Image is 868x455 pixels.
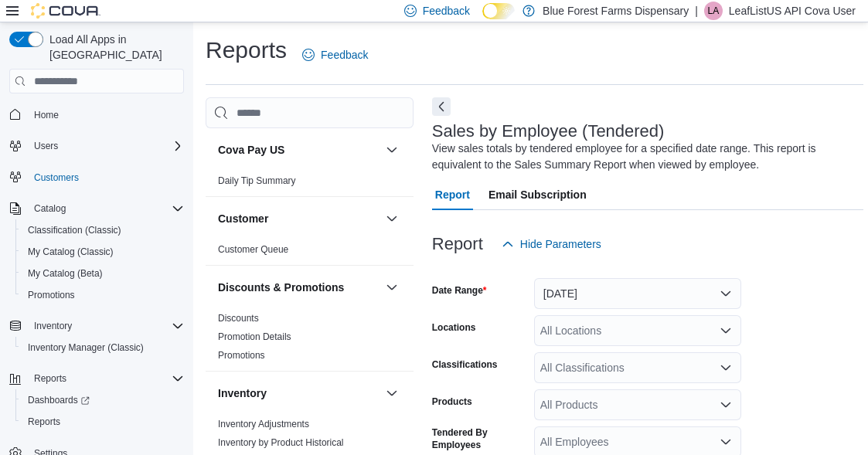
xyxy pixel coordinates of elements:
[218,175,296,187] span: Daily Tip Summary
[28,224,121,236] span: Classification (Classic)
[22,243,120,261] a: My Catalog (Classic)
[206,240,414,265] div: Customer
[28,168,85,187] a: Customers
[218,331,291,342] a: Promotion Details
[28,317,78,335] button: Inventory
[206,171,414,196] div: Cova Pay US
[28,267,103,280] span: My Catalog (Beta)
[218,142,284,158] h3: Cova Pay US
[22,338,150,357] a: Inventory Manager (Classic)
[383,141,401,159] button: Cova Pay US
[729,2,856,20] p: LeafListUS API Cova User
[432,122,665,141] h3: Sales by Employee (Tendered)
[3,315,190,337] button: Inventory
[218,243,288,256] span: Customer Queue
[34,372,66,385] span: Reports
[22,286,81,304] a: Promotions
[22,391,96,409] a: Dashboards
[423,3,470,19] span: Feedback
[218,419,309,430] a: Inventory Adjustments
[720,324,732,337] button: Open list of options
[22,264,184,283] span: My Catalog (Beta)
[15,389,190,411] a: Dashboards
[15,411,190,433] button: Reports
[22,413,184,431] span: Reports
[218,280,380,295] button: Discounts & Promotions
[218,385,267,401] h3: Inventory
[28,317,184,335] span: Inventory
[206,309,414,371] div: Discounts & Promotions
[218,385,380,401] button: Inventory
[383,278,401,297] button: Discounts & Promotions
[3,135,190,157] button: Users
[218,418,309,430] span: Inventory Adjustments
[22,221,128,239] a: Classification (Classic)
[383,384,401,402] button: Inventory
[482,19,483,20] span: Dark Mode
[22,391,184,409] span: Dashboards
[704,2,723,20] div: LeafListUS API Cova User
[28,394,90,406] span: Dashboards
[22,221,184,239] span: Classification (Classic)
[15,219,190,241] button: Classification (Classic)
[22,264,109,283] a: My Catalog (Beta)
[15,263,190,284] button: My Catalog (Beta)
[218,313,259,324] a: Discounts
[3,368,190,389] button: Reports
[3,166,190,188] button: Customers
[432,235,483,253] h3: Report
[695,2,698,20] p: |
[28,289,75,301] span: Promotions
[707,2,719,20] span: LA
[432,358,498,371] label: Classifications
[28,137,64,155] button: Users
[720,399,732,411] button: Open list of options
[218,349,265,362] span: Promotions
[218,331,291,343] span: Promotion Details
[432,97,451,116] button: Next
[720,436,732,448] button: Open list of options
[321,47,368,63] span: Feedback
[34,109,59,121] span: Home
[432,396,472,408] label: Products
[534,278,741,309] button: [DATE]
[15,241,190,263] button: My Catalog (Classic)
[218,436,344,449] span: Inventory by Product Historical
[28,104,184,124] span: Home
[218,142,380,158] button: Cova Pay US
[22,286,184,304] span: Promotions
[15,284,190,306] button: Promotions
[435,179,470,210] span: Report
[22,338,184,357] span: Inventory Manager (Classic)
[28,106,65,124] a: Home
[43,32,184,63] span: Load All Apps in [GEOGRAPHIC_DATA]
[432,284,487,297] label: Date Range
[218,437,344,448] a: Inventory by Product Historical
[218,211,380,226] button: Customer
[432,321,476,334] label: Locations
[31,3,100,19] img: Cova
[218,350,265,361] a: Promotions
[218,280,344,295] h3: Discounts & Promotions
[28,341,144,354] span: Inventory Manager (Classic)
[28,137,184,155] span: Users
[218,244,288,255] a: Customer Queue
[218,312,259,324] span: Discounts
[15,337,190,358] button: Inventory Manager (Classic)
[28,168,184,187] span: Customers
[22,413,66,431] a: Reports
[34,171,79,184] span: Customers
[520,236,601,252] span: Hide Parameters
[3,103,190,125] button: Home
[218,175,296,186] a: Daily Tip Summary
[488,179,587,210] span: Email Subscription
[28,199,72,218] button: Catalog
[206,35,287,66] h1: Reports
[22,243,184,261] span: My Catalog (Classic)
[34,140,58,152] span: Users
[3,198,190,219] button: Catalog
[28,369,73,388] button: Reports
[482,3,515,19] input: Dark Mode
[432,426,528,451] label: Tendered By Employees
[28,246,114,258] span: My Catalog (Classic)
